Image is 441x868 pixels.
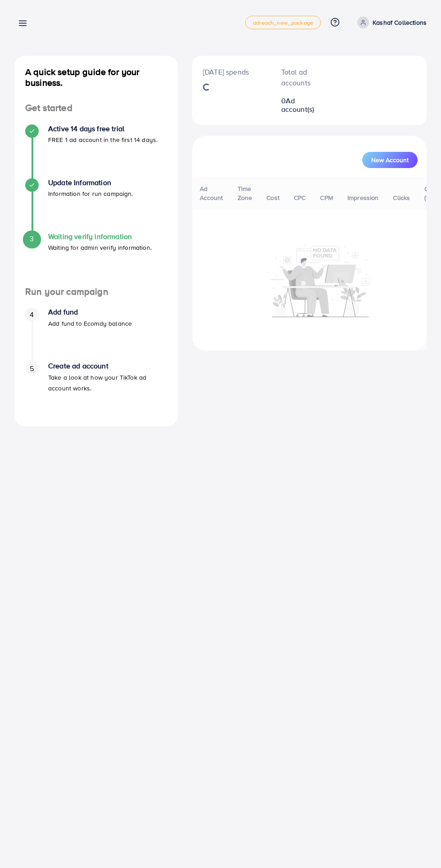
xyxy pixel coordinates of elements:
[30,234,34,244] span: 3
[48,178,133,187] h4: Update Information
[371,157,409,163] span: New Account
[48,124,157,133] h4: Active 14 days free trial
[14,308,178,362] li: Add fund
[245,16,321,29] a: adreach_new_package
[253,20,313,26] span: adreach_new_package
[203,66,260,77] p: [DATE] spends
[48,308,132,316] h4: Add fund
[14,124,178,178] li: Active 14 days free trial
[30,363,34,374] span: 5
[48,372,167,394] p: Take a look at how your TikTok ad account works.
[373,17,427,28] p: Kashaf Collections
[48,318,132,329] p: Add fund to Ecomdy balance
[14,286,178,297] h4: Run your campaign
[281,96,315,114] span: Ad account(s)
[281,66,318,88] p: Total ad accounts
[48,232,152,241] h4: Waiting verify information
[48,362,167,370] h4: Create ad account
[48,188,133,199] p: Information for run campaign.
[362,152,418,168] button: New Account
[14,232,178,286] li: Waiting verify information
[48,134,157,145] p: FREE 1 ad account in the first 14 days.
[354,17,427,28] a: Kashaf Collections
[48,242,152,253] p: Waiting for admin verify information.
[14,102,178,114] h4: Get started
[14,66,178,88] h4: A quick setup guide for your business.
[30,310,34,320] span: 4
[281,97,318,114] h2: 0
[14,178,178,232] li: Update Information
[14,362,178,416] li: Create ad account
